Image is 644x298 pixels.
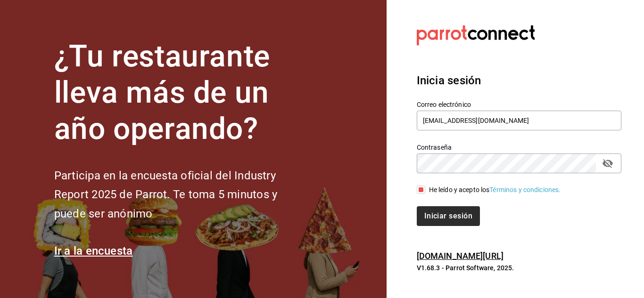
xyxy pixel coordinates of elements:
a: Ir a la encuesta [54,244,133,258]
h1: ¿Tu restaurante lleva más de un año operando? [54,39,309,147]
label: Correo electrónico [417,101,621,108]
a: [DOMAIN_NAME][URL] [417,251,504,261]
div: He leído y acepto los [429,185,561,195]
input: Ingresa tu correo electrónico [417,111,621,130]
button: Iniciar sesión [417,206,480,226]
a: Términos y condiciones. [489,186,561,193]
p: V1.68.3 - Parrot Software, 2025. [417,263,621,273]
label: Contraseña [417,144,621,151]
h2: Participa en la encuesta oficial del Industry Report 2025 de Parrot. Te toma 5 minutos y puede se... [54,166,309,224]
h3: Inicia sesión [417,72,621,89]
button: passwordField [600,155,616,171]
